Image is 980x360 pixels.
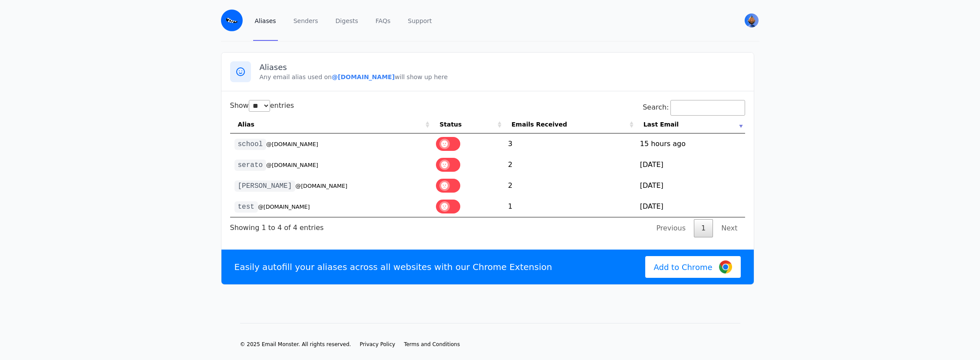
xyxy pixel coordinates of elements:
label: Show entries [230,101,294,110]
th: Status: activate to sort column ascending [432,116,504,133]
td: [DATE] [636,175,745,196]
a: 1 [694,219,713,237]
th: Emails Received: activate to sort column ascending [504,116,636,133]
small: @[DOMAIN_NAME] [266,162,318,168]
a: Add to Chrome [645,256,741,278]
a: Previous [649,219,693,237]
a: Terms and Conditions [404,341,460,348]
h3: Aliases [260,62,745,73]
td: 3 [504,133,636,154]
td: 2 [504,175,636,196]
select: Showentries [249,100,270,112]
img: Email Monster [221,10,243,31]
li: © 2025 Email Monster. All rights reserved. [240,341,351,348]
img: Google Chrome Logo [719,260,732,273]
small: @[DOMAIN_NAME] [266,141,318,147]
a: Next [714,219,745,237]
td: 15 hours ago [636,133,745,154]
code: [PERSON_NAME] [234,180,296,192]
td: [DATE] [636,196,745,217]
code: test [234,201,258,213]
div: Showing 1 to 4 of 4 entries [230,217,324,233]
img: Bob's Avatar [745,13,759,27]
p: Any email alias used on will show up here [260,73,745,81]
code: school [234,139,267,150]
th: Last Email: activate to sort column ascending [636,116,745,133]
span: Add to Chrome [654,261,713,273]
a: Privacy Policy [360,341,395,348]
small: @[DOMAIN_NAME] [258,203,310,210]
button: User menu [744,13,759,28]
td: 2 [504,154,636,175]
p: Easily autofill your aliases across all websites with our Chrome Extension [234,261,552,273]
code: serato [234,160,267,171]
th: Alias: activate to sort column ascending [230,116,432,133]
input: Search: [670,100,745,116]
span: Privacy Policy [360,341,395,347]
label: Search: [643,103,745,111]
td: [DATE] [636,154,745,175]
b: @[DOMAIN_NAME] [332,73,395,80]
span: Terms and Conditions [404,341,460,347]
small: @[DOMAIN_NAME] [295,183,347,189]
td: 1 [504,196,636,217]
